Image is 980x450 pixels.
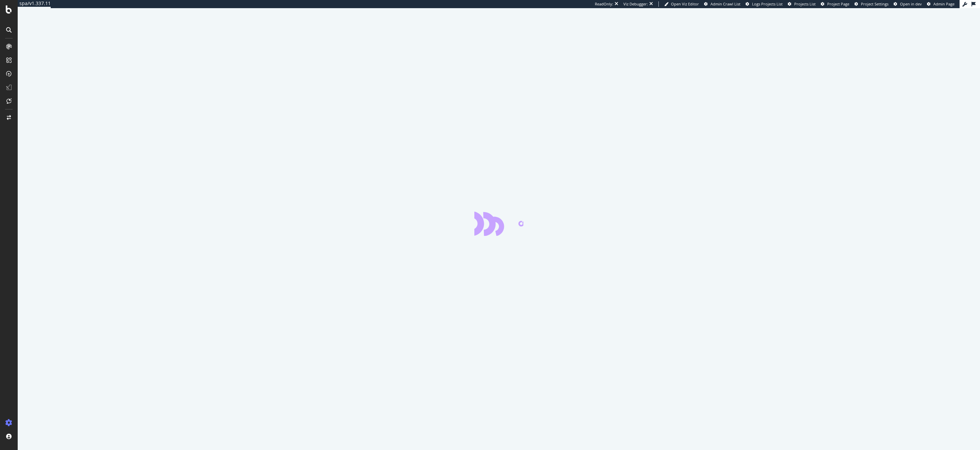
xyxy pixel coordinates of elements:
[710,1,740,6] span: Admin Crawl List
[746,1,783,7] a: Logs Projects List
[704,1,740,7] a: Admin Crawl List
[794,1,816,6] span: Projects List
[927,1,954,7] a: Admin Page
[854,1,888,7] a: Project Settings
[474,211,523,236] div: animation
[894,1,922,7] a: Open in dev
[900,1,922,6] span: Open in dev
[827,1,849,6] span: Project Page
[821,1,849,7] a: Project Page
[664,1,699,7] a: Open Viz Editor
[671,1,699,6] span: Open Viz Editor
[595,1,613,7] div: ReadOnly:
[788,1,816,7] a: Projects List
[623,1,648,7] div: Viz Debugger:
[861,1,888,6] span: Project Settings
[752,1,783,6] span: Logs Projects List
[933,1,954,6] span: Admin Page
